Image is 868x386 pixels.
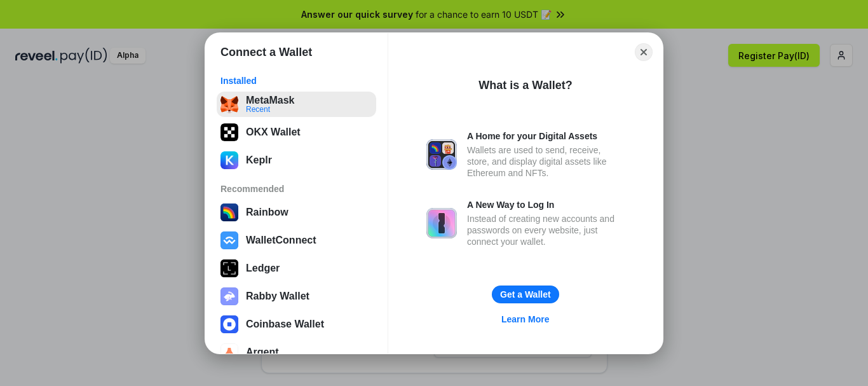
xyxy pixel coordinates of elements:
[217,92,376,117] button: MetaMaskRecent
[500,289,551,300] div: Get a Wallet
[426,208,457,238] img: svg+xml,%3Csvg%20xmlns%3D%22http%3A%2F%2Fwww.w3.org%2F2000%2Fsvg%22%20fill%3D%22none%22%20viewBox...
[220,231,238,249] img: svg+xml,%3Csvg%20width%3D%2228%22%20height%3D%2228%22%20viewBox%3D%220%200%2028%2028%22%20fill%3D...
[492,286,559,303] button: Get a Wallet
[220,45,312,60] h1: Connect a Wallet
[467,199,625,210] div: A New Way to Log In
[217,228,376,253] button: WalletConnect
[467,130,625,142] div: A Home for your Digital Assets
[220,343,238,361] img: svg+xml,%3Csvg%20width%3D%2228%22%20height%3D%2228%22%20viewBox%3D%220%200%2028%2028%22%20fill%3D...
[246,207,288,218] div: Rainbow
[220,151,238,169] img: ByMCUfJCc2WaAAAAAElFTkSuQmCC
[501,314,549,325] div: Learn More
[246,347,279,358] div: Argent
[217,284,376,309] button: Rabby Wallet
[220,259,238,277] img: svg+xml,%3Csvg%20xmlns%3D%22http%3A%2F%2Fwww.w3.org%2F2000%2Fsvg%22%20width%3D%2228%22%20height%3...
[246,291,309,302] div: Rabby Wallet
[426,139,457,170] img: svg+xml,%3Csvg%20xmlns%3D%22http%3A%2F%2Fwww.w3.org%2F2000%2Fsvg%22%20fill%3D%22none%22%20viewBox...
[220,95,238,113] img: svg+xml;base64,PHN2ZyB3aWR0aD0iMzUiIGhlaWdodD0iMzQiIHZpZXdCb3g9IjAgMCAzNSAzNCIgZmlsbD0ibm9uZSIgeG...
[246,155,272,166] div: Keplr
[220,287,238,305] img: svg+xml,%3Csvg%20xmlns%3D%22http%3A%2F%2Fwww.w3.org%2F2000%2Fsvg%22%20fill%3D%22none%22%20viewBox...
[478,78,572,93] div: What is a Wallet?
[220,203,238,221] img: svg+xml,%3Csvg%20width%3D%22120%22%20height%3D%22120%22%20viewBox%3D%220%200%20120%20120%22%20fil...
[217,312,376,337] button: Coinbase Wallet
[467,213,625,247] div: Instead of creating new accounts and passwords on every website, just connect your wallet.
[220,75,372,86] div: Installed
[217,148,376,173] button: Keplr
[246,235,316,246] div: WalletConnect
[246,319,324,330] div: Coinbase Wallet
[246,127,301,138] div: OKX Wallet
[467,144,625,179] div: Wallets are used to send, receive, store, and display digital assets like Ethereum and NFTs.
[220,183,372,195] div: Recommended
[217,256,376,281] button: Ledger
[246,105,294,113] div: Recent
[220,315,238,333] img: svg+xml,%3Csvg%20width%3D%2228%22%20height%3D%2228%22%20viewBox%3D%220%200%2028%2028%22%20fill%3D...
[635,43,653,61] button: Close
[246,263,280,274] div: Ledger
[217,340,376,365] button: Argent
[494,311,557,327] a: Learn More
[220,123,238,141] img: 5VZ71FV6L7PA3gg3tXrdQ+DgLhC+75Wq3no69P3MC0NFQpx2lL04Ql9gHK1bRDjsSBIvScBnDTk1WrlGIZBorIDEYJj+rhdgn...
[217,120,376,145] button: OKX Wallet
[246,94,294,106] div: MetaMask
[217,200,376,225] button: Rainbow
